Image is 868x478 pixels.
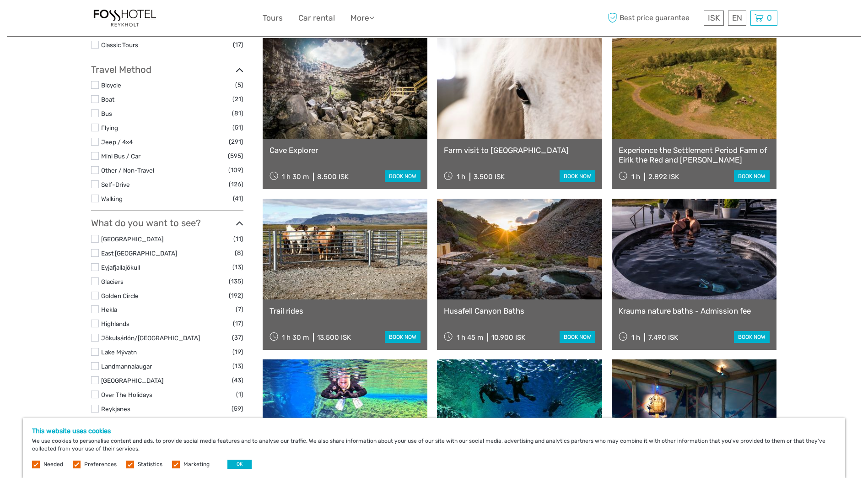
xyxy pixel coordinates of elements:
[263,11,283,25] a: Tours
[233,234,243,244] span: (11)
[648,173,679,181] div: 2.892 ISK
[235,80,243,90] span: (5)
[560,170,595,182] a: book now
[232,94,243,104] span: (21)
[183,461,210,468] label: Marketing
[101,334,200,342] a: Jökulsárlón/[GEOGRAPHIC_DATA]
[23,418,845,478] div: We use cookies to personalise content and ads, to provide social media features and to analyse ou...
[491,333,525,342] div: 10.900 ISK
[101,391,152,398] a: Over The Holidays
[619,146,770,164] a: Experience the Settlement Period Farm of Eirik the Red and [PERSON_NAME]
[233,39,243,50] span: (17)
[138,461,162,468] label: Statistics
[101,124,118,131] a: Flying
[232,347,243,357] span: (19)
[444,306,595,315] a: Husafell Canyon Baths
[101,292,139,299] a: Golden Circle
[229,290,243,301] span: (192)
[708,13,720,22] span: ISK
[101,110,112,117] a: Bus
[560,331,595,343] a: book now
[734,331,770,343] a: book now
[229,276,243,287] span: (135)
[229,136,243,147] span: (291)
[728,11,746,26] div: EN
[317,333,351,342] div: 13.500 ISK
[101,278,124,285] a: Glaciers
[229,179,243,190] span: (126)
[298,11,335,25] a: Car rental
[648,333,678,342] div: 7.490 ISK
[631,333,640,342] span: 1 h
[232,332,243,343] span: (37)
[101,235,163,243] a: [GEOGRAPHIC_DATA]
[457,333,483,342] span: 1 h 45 m
[619,306,770,315] a: Krauma nature baths - Admission fee
[101,306,117,313] a: Hekla
[236,389,243,400] span: (1)
[101,348,137,356] a: Lake Mývatn
[236,304,243,315] span: (7)
[101,264,140,271] a: Eyjafjallajökull
[101,81,121,89] a: Bicycle
[101,250,177,257] a: East [GEOGRAPHIC_DATA]
[101,96,114,103] a: Boat
[606,11,701,26] span: Best price guarantee
[101,363,152,370] a: Landmannalaugar
[101,405,130,413] a: Reykjanes
[233,193,243,204] span: (41)
[282,333,309,342] span: 1 h 30 m
[91,217,243,228] h3: What do you want to see?
[350,11,374,25] a: More
[43,461,63,468] label: Needed
[235,248,243,258] span: (8)
[282,173,309,181] span: 1 h 30 m
[232,375,243,386] span: (43)
[317,173,349,181] div: 8.500 ISK
[101,195,123,202] a: Walking
[101,181,130,188] a: Self-Drive
[32,427,836,435] h5: This website uses cookies
[385,170,421,182] a: book now
[232,262,243,272] span: (13)
[444,146,595,155] a: Farm visit to [GEOGRAPHIC_DATA]
[227,460,252,469] button: OK
[101,41,138,49] a: Classic Tours
[457,173,465,181] span: 1 h
[228,165,243,175] span: (109)
[228,151,243,161] span: (595)
[631,173,640,181] span: 1 h
[232,403,243,414] span: (59)
[101,377,163,384] a: [GEOGRAPHIC_DATA]
[232,122,243,133] span: (51)
[385,331,421,343] a: book now
[232,108,243,119] span: (81)
[101,320,129,327] a: Highlands
[232,361,243,371] span: (13)
[101,167,154,174] a: Other / Non-Travel
[101,152,140,160] a: Mini Bus / Car
[474,173,505,181] div: 3.500 ISK
[270,306,421,315] a: Trail rides
[101,138,133,146] a: Jeep / 4x4
[766,13,773,22] span: 0
[233,318,243,329] span: (17)
[13,16,103,23] p: We're away right now. Please check back later!
[270,146,421,155] a: Cave Explorer
[734,170,770,182] a: book now
[84,461,117,468] label: Preferences
[105,14,116,25] button: Open LiveChat chat widget
[91,64,243,75] h3: Travel Method
[91,7,159,29] img: 1325-d350bf88-f202-48e6-ba09-5fbd552f958d_logo_small.jpg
